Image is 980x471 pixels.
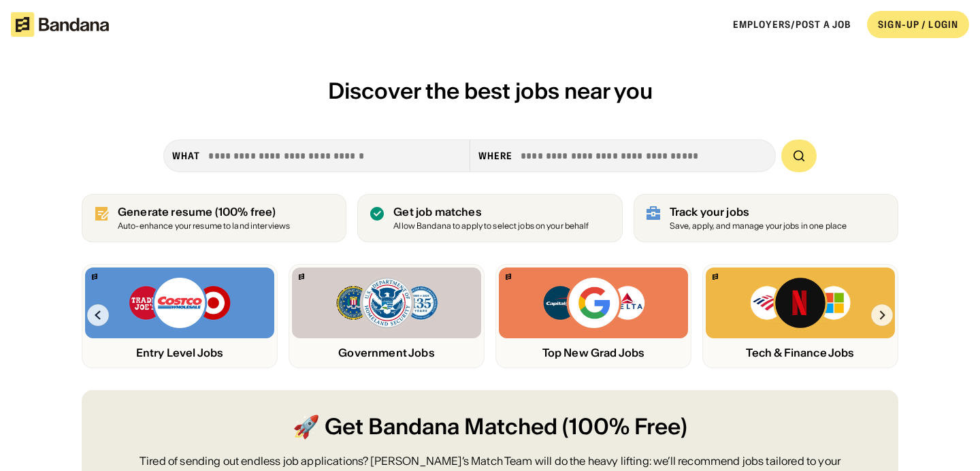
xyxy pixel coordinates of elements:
img: Left Arrow [87,304,109,326]
img: Bandana logo [92,274,97,280]
div: Auto-enhance your resume to land interviews [118,222,290,231]
img: Bandana logo [299,274,304,280]
img: Bandana logotype [11,12,109,37]
div: Tech & Finance Jobs [706,346,895,359]
div: Allow Bandana to apply to select jobs on your behalf [393,222,589,231]
div: Generate resume [118,206,290,218]
div: SIGN-UP / LOGIN [878,18,958,31]
img: Bandana logo [713,274,718,280]
a: Get job matches Allow Bandana to apply to select jobs on your behalf [357,194,622,242]
div: Government Jobs [292,346,481,359]
div: Entry Level Jobs [85,346,274,359]
a: Track your jobs Save, apply, and manage your jobs in one place [634,194,898,242]
div: Top New Grad Jobs [499,346,688,359]
span: (100% free) [215,205,276,218]
span: 🚀 Get Bandana Matched [293,412,557,442]
a: Bandana logoFBI, DHS, MWRD logosGovernment Jobs [289,264,485,368]
div: Track your jobs [670,206,847,218]
img: FBI, DHS, MWRD logos [335,276,438,330]
div: Get job matches [393,206,589,218]
span: Discover the best jobs near you [328,77,653,105]
a: Bandana logoCapital One, Google, Delta logosTop New Grad Jobs [495,264,691,368]
span: (100% Free) [562,412,687,442]
a: Generate resume (100% free)Auto-enhance your resume to land interviews [82,194,346,242]
img: Bandana logo [506,274,511,280]
div: Save, apply, and manage your jobs in one place [670,222,847,231]
a: Employers/Post a job [733,18,851,31]
img: Right Arrow [871,304,893,326]
img: Capital One, Google, Delta logos [542,276,645,330]
img: Bank of America, Netflix, Microsoft logos [749,276,852,330]
img: Trader Joe’s, Costco, Target logos [128,276,231,330]
a: Bandana logoTrader Joe’s, Costco, Target logosEntry Level Jobs [82,264,278,368]
div: what [172,150,200,162]
div: Where [478,150,513,162]
a: Bandana logoBank of America, Netflix, Microsoft logosTech & Finance Jobs [702,264,898,368]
